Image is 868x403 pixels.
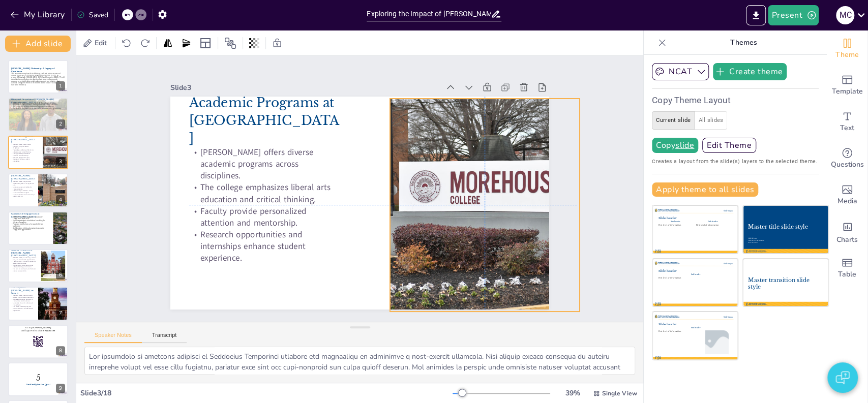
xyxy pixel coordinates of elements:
[658,269,733,273] div: Slide header
[11,329,65,332] p: and login with code
[835,49,859,60] span: Theme
[80,388,453,398] div: Slide 3 / 18
[11,302,35,306] p: Alumni are known for advocacy in various fields.
[652,111,695,130] button: current slide
[11,215,50,219] p: [PERSON_NAME] emphasizes community engagement and service.
[652,111,819,130] div: create layout
[11,212,50,218] p: Community Engagement at [GEOGRAPHIC_DATA]
[11,223,50,227] p: Programs instill a sense of responsibility and leadership.
[56,346,65,355] div: 8
[827,250,867,287] div: Add a table
[367,7,491,21] input: Insert title
[11,194,35,197] p: Alumni contribute to the university's ongoing mission.
[11,102,65,104] p: [PERSON_NAME] was founded in [DATE] to educate freedmen.
[709,263,733,265] div: Slide Subject
[827,213,867,250] div: Add charts and graphs
[709,210,733,212] div: Slide Subject
[26,384,50,386] strong: Get Ready for the Quiz!
[56,157,65,166] div: 3
[658,330,695,332] div: First level of information
[56,119,65,129] div: 2
[11,287,35,295] p: The Impact of [PERSON_NAME] on Society
[827,67,867,104] div: Add ready made slides
[827,30,867,67] div: Change the overall theme
[8,98,68,131] div: 2
[11,227,50,231] p: Collaboration with local organizations creates engagement opportunities.
[831,159,864,170] span: Questions
[746,5,766,25] button: Export to PowerPoint
[11,249,38,257] p: Current Initiatives at [PERSON_NAME][GEOGRAPHIC_DATA]
[142,332,187,343] button: Transcript
[836,5,854,25] button: M C
[56,195,65,204] div: 4
[11,104,65,106] p: [PERSON_NAME] became a leading liberal arts college over time.
[838,269,856,280] span: Table
[658,273,733,275] div: Subheader
[189,229,341,264] p: Research opportunities and internships enhance student experience.
[56,384,65,393] div: 9
[748,242,772,243] div: Date 00/00/00
[827,177,867,213] div: Add images, graphics, shapes or video
[748,238,772,239] div: Presenter Title
[11,190,35,194] p: The university maintains a strong alumni network for support.
[11,295,35,298] p: [PERSON_NAME] has a significant societal impact through education.
[11,298,35,302] p: Graduates contribute positively to communities and the nation.
[696,224,727,226] div: First level of information
[8,287,68,320] div: 7
[836,6,854,24] div: M C
[11,306,35,312] p: Community outreach programs provide resources to underserved populations.
[11,108,65,110] p: The mission emphasizes academic excellence and social responsibility.
[748,240,772,241] div: Presenter to Lorem Ipsum
[652,138,698,153] button: Copyslide
[654,303,661,308] div: [DOMAIN_NAME]
[197,35,214,51] div: Layout
[11,373,65,384] p: 5
[658,220,693,222] div: Subheader
[652,157,819,166] span: Creates a layout from the slide(s) layers to the selected theme.
[11,261,38,264] p: The university is increasing support for mental health services.
[77,10,108,20] div: Saved
[748,277,823,290] div: Master transition slide style
[11,157,35,162] p: Research opportunities and internships enhance student experience.
[8,211,68,245] div: 5
[694,111,727,130] button: all slides
[658,224,692,226] div: First level of information
[11,172,35,183] p: Notable Alumni of [PERSON_NAME][GEOGRAPHIC_DATA]
[658,216,733,220] div: Slide header
[11,143,35,149] p: [PERSON_NAME] offers diverse academic programs across disciplines.
[8,325,68,358] div: 8
[658,277,733,279] div: First level of information
[11,220,50,223] p: Students participate in initiatives benefiting the Atlanta community.
[84,332,142,343] button: Speaker Notes
[11,98,65,103] p: Historical Overview of [PERSON_NAME][GEOGRAPHIC_DATA]
[709,316,733,318] div: Slide Subject
[189,205,341,228] p: Faculty provide personalized attention and mentorship.
[11,135,35,144] p: Academic Programs at [GEOGRAPHIC_DATA]
[670,30,817,55] p: Themes
[11,326,65,329] p: Go to
[8,362,68,396] div: 9
[8,7,69,23] button: My Library
[748,236,772,237] div: Presenter
[8,60,68,94] div: 1
[827,104,867,140] div: Add text boxes
[652,63,709,80] button: NCAT
[56,308,65,318] div: 7
[748,224,823,230] div: Master title slide style
[827,140,867,177] div: Get real-time input from your audience
[675,141,694,149] u: slide
[189,94,341,147] p: Academic Programs at [GEOGRAPHIC_DATA]
[5,36,71,52] button: Add slide
[11,84,65,86] p: Generated with [URL]
[93,38,109,48] span: Edit
[11,268,38,271] p: Commitment to diversity and inclusion ensures representation.
[11,149,35,152] p: The college emphasizes liberal arts education and critical thinking.
[224,37,236,49] span: Position
[654,356,661,361] div: [DOMAIN_NAME]
[713,63,787,80] button: Create theme
[840,122,854,134] span: Text
[8,136,68,169] div: 3
[170,83,439,92] div: Slide 3
[8,249,68,283] div: 6
[837,196,857,207] span: Media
